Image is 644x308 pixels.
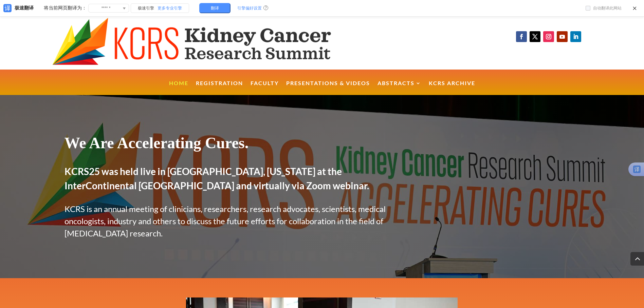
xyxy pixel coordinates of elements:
h2: KCRS25 was held live in [GEOGRAPHIC_DATA], [US_STATE] at the InterContinental [GEOGRAPHIC_DATA] a... [65,164,399,196]
a: Registration [196,81,243,95]
a: Abstracts [378,81,421,95]
a: Follow on LinkedIn [570,31,581,42]
a: Follow on Youtube [557,31,568,42]
img: KCRS generic logo wide [52,18,365,66]
p: KCRS is an annual meeting of clinicians, researchers, research advocates, scientists, medical onc... [65,203,399,239]
a: Follow on Instagram [543,31,554,42]
a: Follow on X [530,31,540,42]
h1: We Are Accelerating Cures. [65,134,399,156]
a: KCRS Archive [429,81,475,95]
a: Faculty [251,81,279,95]
a: Presentations & Videos [286,81,370,95]
a: Follow on Facebook [516,31,527,42]
a: Home [169,81,188,95]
